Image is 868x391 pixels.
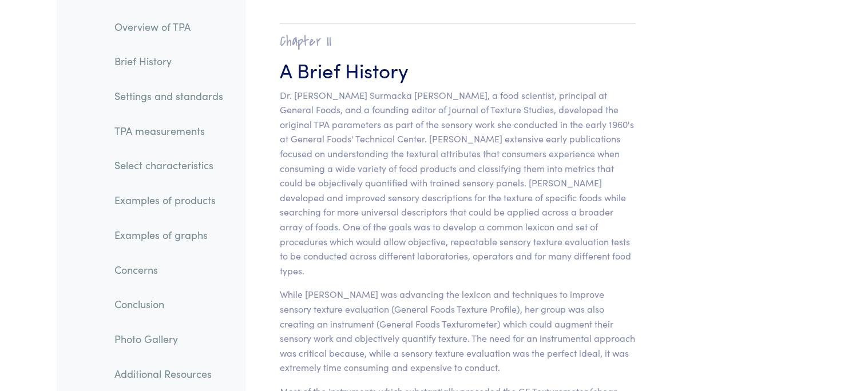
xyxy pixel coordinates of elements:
[105,222,232,248] a: Examples of graphs
[105,292,232,318] a: Conclusion
[105,257,232,283] a: Concerns
[105,153,232,179] a: Select characteristics
[280,55,636,83] h3: A Brief History
[105,83,232,109] a: Settings and standards
[280,287,636,375] p: While [PERSON_NAME] was advancing the lexicon and techniques to improve sensory texture evaluatio...
[105,361,232,387] a: Additional Resources
[105,14,232,40] a: Overview of TPA
[105,326,232,352] a: Photo Gallery
[105,187,232,214] a: Examples of products
[280,33,636,50] h2: Chapter II
[280,88,636,278] p: Dr. [PERSON_NAME] Surmacka [PERSON_NAME], a food scientist, principal at General Foods, and a fou...
[105,118,232,144] a: TPA measurements
[105,49,232,75] a: Brief History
